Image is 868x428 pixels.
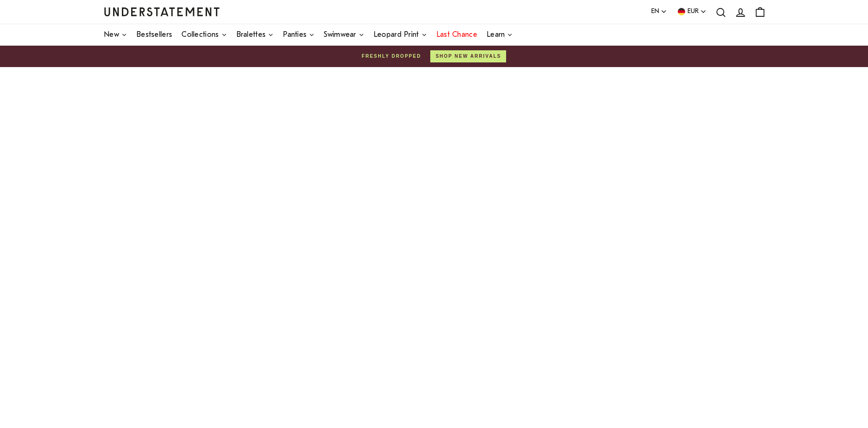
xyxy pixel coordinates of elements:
[136,31,172,39] span: Bestsellers
[104,24,127,46] a: New
[436,24,477,46] a: Last Chance
[283,31,307,39] span: Panties
[104,50,764,62] a: Freshly droppedShop new arrivals
[236,31,266,39] span: Bralettes
[136,24,172,46] a: Bestsellers
[688,7,699,17] span: EUR
[104,7,220,16] a: Understatement Homepage
[374,24,427,46] a: Leopard Print
[324,31,356,39] span: Swimwear
[283,24,314,46] a: Panties
[487,24,513,46] a: Learn
[651,7,667,17] button: EN
[487,31,505,39] span: Learn
[362,53,421,60] span: Freshly dropped
[236,24,274,46] a: Bralettes
[104,31,119,39] span: New
[651,7,659,17] span: EN
[324,24,364,46] a: Swimwear
[676,7,707,17] button: EUR
[374,31,419,39] span: Leopard Print
[181,31,219,39] span: Collections
[430,50,506,62] button: Shop new arrivals
[436,31,477,39] span: Last Chance
[181,24,227,46] a: Collections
